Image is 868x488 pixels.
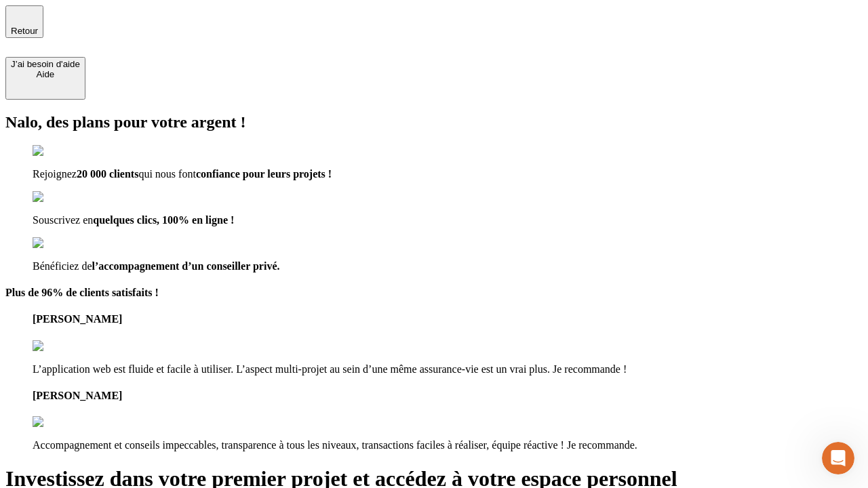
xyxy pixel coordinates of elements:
img: reviews stars [33,416,100,428]
p: L’application web est fluide et facile à utiliser. L’aspect multi-projet au sein d’une même assur... [33,363,863,375]
h4: [PERSON_NAME] [33,390,863,402]
img: reviews stars [33,340,100,352]
button: Retour [5,5,43,38]
span: 20 000 clients [77,168,139,180]
span: confiance pour leurs projets ! [196,168,332,180]
h4: Plus de 96% de clients satisfaits ! [5,287,863,299]
h4: [PERSON_NAME] [33,313,863,325]
span: l’accompagnement d’un conseiller privé. [92,260,280,272]
span: qui nous font [138,168,195,180]
p: Accompagnement et conseils impeccables, transparence à tous les niveaux, transactions faciles à r... [33,439,863,451]
span: Rejoignez [33,168,77,180]
iframe: Intercom live chat [822,442,854,474]
span: Bénéficiez de [33,260,92,272]
div: Aide [11,69,80,79]
div: J’ai besoin d'aide [11,59,80,69]
img: checkmark [33,145,91,157]
img: checkmark [33,191,91,203]
img: checkmark [33,237,91,249]
span: Souscrivez en [33,214,93,226]
span: quelques clics, 100% en ligne ! [93,214,234,226]
button: J’ai besoin d'aideAide [5,57,85,100]
span: Retour [11,26,38,36]
h2: Nalo, des plans pour votre argent ! [5,113,863,131]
